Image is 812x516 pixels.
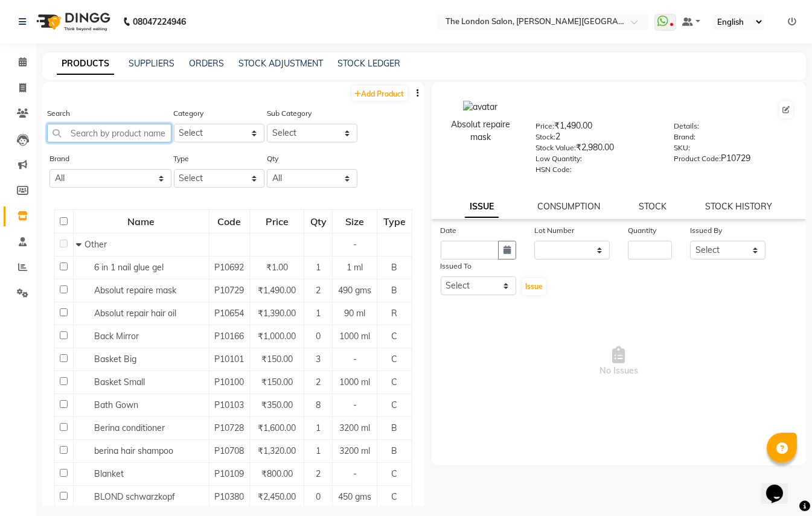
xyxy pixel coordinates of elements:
[316,262,321,273] span: 1
[344,308,365,319] span: 90 ml
[258,422,296,433] span: ₹1,600.00
[674,142,690,153] label: SKU:
[266,262,288,273] span: ₹1.00
[690,225,722,236] label: Issued By
[337,58,400,69] a: STOCK LEDGER
[674,153,721,164] label: Product Code:
[333,211,376,232] div: Size
[338,285,371,296] span: 490 gms
[352,86,408,101] a: Add Product
[522,278,546,295] button: Issue
[339,422,370,433] span: 3200 ml
[57,53,114,75] a: PRODUCTS
[261,400,293,410] span: ₹350.00
[47,108,70,119] label: Search
[316,308,321,319] span: 1
[95,308,177,319] span: Absolut repair hair oil
[316,285,321,296] span: 2
[214,285,244,296] span: P10729
[391,468,397,479] span: C
[391,491,397,502] span: C
[316,331,321,342] span: 0
[85,239,107,250] span: Other
[258,308,296,319] span: ₹1,390.00
[534,225,574,236] label: Lot Number
[95,445,174,456] span: berina hair shampoo
[628,225,656,236] label: Quantity
[347,262,363,273] span: 1 ml
[214,331,244,342] span: P10166
[267,153,278,164] label: Qty
[47,124,171,142] input: Search by product name or code
[339,377,370,387] span: 1000 ml
[391,400,397,410] span: C
[129,58,174,69] a: SUPPLIERS
[339,445,370,456] span: 3200 ml
[267,108,312,119] label: Sub Category
[674,152,794,169] div: P10729
[441,261,472,272] label: Issued To
[258,285,296,296] span: ₹1,490.00
[391,308,397,319] span: R
[535,130,656,147] div: 2
[316,445,321,456] span: 1
[251,211,303,232] div: Price
[444,118,518,144] div: Absolut repaire mask
[95,377,145,387] span: Basket Small
[174,153,190,164] label: Type
[537,201,600,212] a: CONSUMPTION
[535,164,572,175] label: HSN Code:
[525,282,543,291] span: Issue
[95,262,164,273] span: 6 in 1 nail glue gel
[463,101,497,113] img: avatar
[214,422,244,433] span: P10728
[95,491,176,502] span: BLOND schwarzkopf
[214,400,244,410] span: P10103
[316,422,321,433] span: 1
[465,196,499,218] a: ISSUE
[535,141,656,158] div: ₹2,980.00
[214,308,244,319] span: P10654
[214,354,244,365] span: P10101
[339,331,370,342] span: 1000 ml
[174,108,204,119] label: Category
[535,121,554,132] label: Price:
[535,119,656,136] div: ₹1,490.00
[353,468,357,479] span: -
[761,468,800,504] iframe: chat widget
[353,239,357,250] span: -
[258,491,296,502] span: ₹2,450.00
[391,262,397,273] span: B
[258,331,296,342] span: ₹1,000.00
[338,491,371,502] span: 450 gms
[353,400,357,410] span: -
[95,354,137,365] span: Basket Big
[535,132,555,142] label: Stock:
[95,331,139,342] span: Back Mirror
[31,5,113,39] img: logo
[214,445,244,456] span: P10708
[95,400,139,410] span: Bath Gown
[316,400,321,410] span: 8
[50,153,69,164] label: Brand
[214,468,244,479] span: P10109
[391,377,397,387] span: C
[378,211,411,232] div: Type
[639,201,667,212] a: STOCK
[214,377,244,387] span: P10100
[316,491,321,502] span: 0
[441,225,457,236] label: Date
[74,211,208,232] div: Name
[316,468,321,479] span: 2
[391,354,397,365] span: C
[316,377,321,387] span: 2
[95,468,124,479] span: Blanket
[238,58,323,69] a: STOCK ADJUSTMENT
[674,121,699,132] label: Details:
[535,142,576,153] label: Stock Value:
[535,153,582,164] label: Low Quantity:
[133,5,186,39] b: 08047224946
[258,445,296,456] span: ₹1,320.00
[316,354,321,365] span: 3
[441,301,798,422] span: No Issues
